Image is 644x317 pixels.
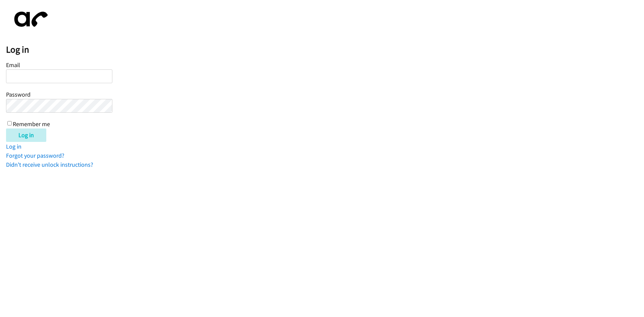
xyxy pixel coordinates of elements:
[6,128,46,142] input: Log in
[13,120,50,128] label: Remember me
[6,143,21,150] a: Log in
[6,161,93,168] a: Didn't receive unlock instructions?
[6,44,644,55] h2: Log in
[6,152,64,159] a: Forgot your password?
[6,6,53,33] img: aphone-8a226864a2ddd6a5e75d1ebefc011f4aa8f32683c2d82f3fb0802fe031f96514.svg
[6,91,31,98] label: Password
[6,61,20,69] label: Email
